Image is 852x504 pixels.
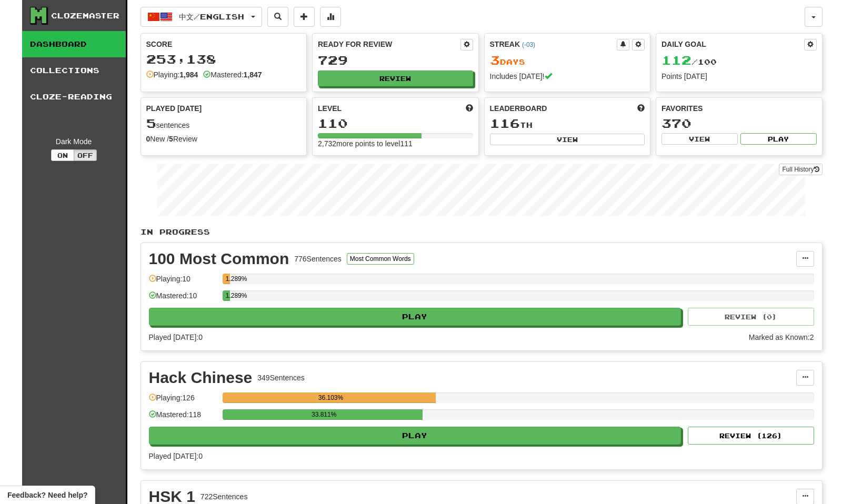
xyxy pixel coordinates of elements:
span: 5 [146,116,156,130]
p: In Progress [141,227,823,237]
div: Mastered: 10 [149,290,217,308]
div: 253,138 [146,53,302,66]
a: Full History [779,164,822,175]
div: Playing: 10 [149,274,217,291]
span: Open feedback widget [7,490,87,500]
div: 36.103% [226,392,436,403]
div: New / Review [146,134,302,144]
div: Mastered: [203,69,262,80]
button: Review [318,70,473,86]
div: Hack Chinese [149,370,253,386]
button: View [490,134,645,145]
span: 3 [490,53,500,67]
div: Clozemaster [51,11,119,21]
div: 349 Sentences [257,372,305,383]
div: Playing: [146,69,198,80]
div: Points [DATE] [661,71,817,82]
button: Play [740,133,817,145]
button: Play [149,427,681,445]
button: Play [149,308,681,326]
div: 2,732 more points to level 111 [318,138,473,149]
button: Add sentence to collection [294,7,315,27]
button: On [51,149,74,161]
button: Off [74,149,97,161]
span: 中文 / English [179,12,244,21]
button: More stats [320,7,341,27]
strong: 0 [146,135,151,143]
span: Played [DATE] [146,103,202,114]
button: Most Common Words [347,253,414,265]
span: This week in points, UTC [637,103,645,114]
div: Ready for Review [318,39,460,49]
div: Playing: 126 [149,392,217,410]
div: Streak [490,39,617,49]
a: Cloze-Reading [22,84,126,110]
div: Marked as Known: 2 [749,332,814,342]
div: 33.811% [226,409,423,420]
div: 1.289% [226,290,230,301]
div: Includes [DATE]! [490,71,645,82]
div: 1.289% [226,274,230,284]
strong: 1,984 [179,70,198,79]
span: 116 [490,116,520,130]
strong: 5 [169,135,173,143]
a: Collections [22,57,126,84]
span: Level [318,103,342,114]
div: Daily Goal [661,39,804,51]
button: Review (126) [688,427,814,445]
div: 729 [318,54,473,67]
div: sentences [146,117,302,130]
div: 100 Most Common [149,251,289,267]
div: 722 Sentences [201,491,248,502]
button: 中文/English [141,7,262,27]
a: Dashboard [22,31,126,57]
strong: 1,847 [244,70,262,79]
div: 776 Sentences [294,254,342,264]
div: th [490,117,645,130]
div: Dark Mode [30,136,118,147]
div: Day s [490,54,645,67]
span: Leaderboard [490,103,547,114]
button: Review (0) [688,308,814,326]
div: Score [146,39,302,49]
span: Score more points to level up [466,103,473,114]
div: 370 [661,117,817,130]
span: / 100 [661,57,717,66]
span: Played [DATE]: 0 [149,333,203,341]
div: Favorites [661,103,817,114]
div: 110 [318,117,473,130]
button: Search sentences [267,7,288,27]
a: (-03) [522,41,535,48]
span: Played [DATE]: 0 [149,452,203,460]
div: Mastered: 118 [149,409,217,427]
button: View [661,133,738,145]
span: 112 [661,53,691,67]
